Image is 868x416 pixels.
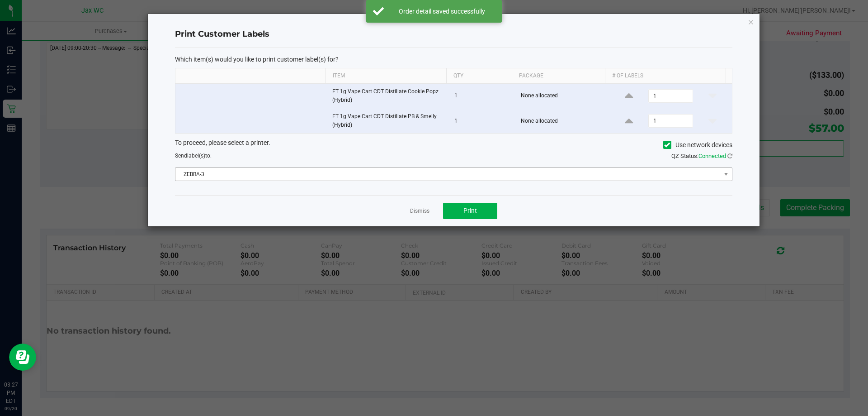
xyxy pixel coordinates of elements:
[663,140,732,150] label: Use network devices
[9,344,36,371] iframe: Resource center
[175,29,732,40] h4: Print Customer Labels
[512,68,605,84] th: Package
[327,84,449,109] td: FT 1g Vape Cart CDT Distillate Cookie Popz (Hybrid)
[168,138,739,152] div: To proceed, please select a printer.
[327,109,449,133] td: FT 1g Vape Cart CDT Distillate PB & Smelly (Hybrid)
[515,84,610,109] td: None allocated
[698,153,726,159] span: Connected
[175,55,732,63] p: Which item(s) would you like to print customer label(s) for?
[325,68,446,84] th: Item
[463,207,477,214] span: Print
[515,109,610,133] td: None allocated
[671,153,732,159] span: QZ Status:
[187,153,205,159] span: label(s)
[175,168,721,181] span: ZEBRA-3
[410,207,429,215] a: Dismiss
[446,68,512,84] th: Qty
[449,84,515,109] td: 1
[175,153,212,159] span: Send to:
[443,203,497,219] button: Print
[389,7,495,16] div: Order detail saved successfully
[605,68,726,84] th: # of labels
[449,109,515,133] td: 1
